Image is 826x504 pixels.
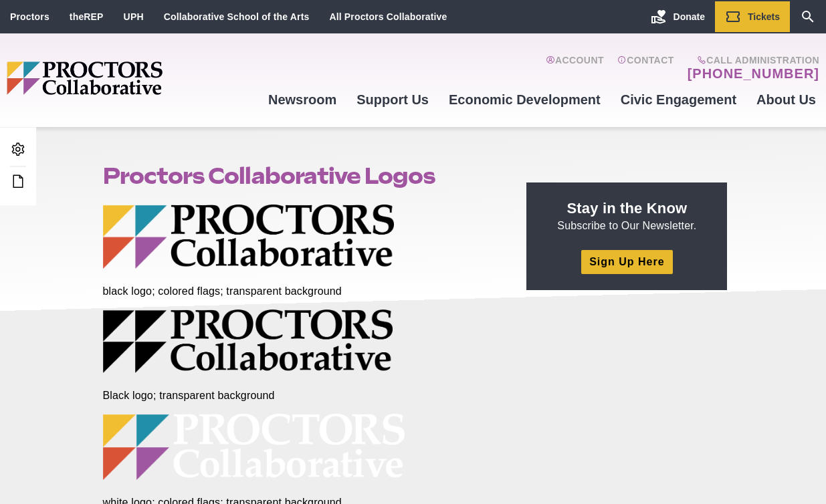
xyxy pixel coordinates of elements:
a: Edit this Post/Page [7,170,29,195]
span: Tickets [748,11,780,22]
a: Support Us [346,82,439,118]
strong: Stay in the Know [567,200,688,217]
a: Account [546,55,604,82]
a: Sign Up Here [581,250,672,273]
a: Civic Engagement [611,82,746,118]
h1: Proctors Collaborative Logos [103,163,496,188]
img: Proctors logo [7,61,258,95]
a: Economic Development [439,82,611,118]
a: Contact [617,55,674,82]
a: [PHONE_NUMBER] [688,66,819,82]
a: theREP [70,11,104,22]
a: About Us [746,82,826,118]
p: Subscribe to Our Newsletter. [542,199,711,233]
span: Call Administration [684,55,819,66]
figcaption: Black logo; transparent background [103,388,496,403]
span: Donate [674,11,705,22]
a: Proctors [10,11,49,22]
a: Donate [641,1,715,32]
a: Tickets [715,1,790,32]
a: Collaborative School of the Arts [164,11,310,22]
a: Search [790,1,826,32]
a: Newsroom [258,82,346,118]
figcaption: black logo; colored flags; transparent background [103,284,496,299]
a: UPH [124,11,144,22]
iframe: Advertisement [526,306,727,473]
a: All Proctors Collaborative [329,11,447,22]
